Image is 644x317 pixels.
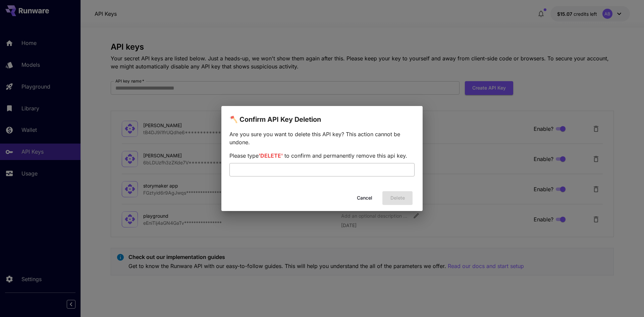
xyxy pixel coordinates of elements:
[259,152,283,159] span: 'DELETE'
[229,130,415,146] p: Are you sure you want to delete this API key? This action cannot be undone.
[229,152,407,159] span: Please type to confirm and permanently remove this api key.
[350,191,380,205] button: Cancel
[610,285,644,317] iframe: Chat Widget
[221,106,423,125] h2: 🪓 Confirm API Key Deletion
